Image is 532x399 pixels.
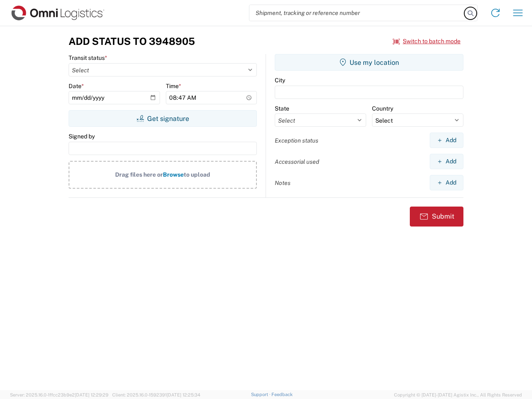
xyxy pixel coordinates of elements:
[112,392,200,397] span: Client: 2025.16.0-1592391
[75,392,108,397] span: [DATE] 12:29:29
[275,105,289,112] label: State
[251,392,272,397] a: Support
[69,35,195,47] h3: Add Status to 3948905
[372,105,393,112] label: Country
[393,34,461,48] button: Switch to batch mode
[275,137,318,144] label: Exception status
[69,133,95,140] label: Signed by
[275,179,291,187] label: Notes
[249,5,465,21] input: Shipment, tracking or reference number
[275,76,285,84] label: City
[430,154,463,169] button: Add
[69,110,257,127] button: Get signature
[10,392,108,397] span: Server: 2025.16.0-1ffcc23b9e2
[430,133,463,148] button: Add
[430,175,463,190] button: Add
[167,392,200,397] span: [DATE] 12:25:34
[275,54,463,71] button: Use my location
[69,82,84,90] label: Date
[410,207,463,227] button: Submit
[166,82,181,90] label: Time
[184,171,210,178] span: to upload
[163,171,184,178] span: Browse
[275,158,319,165] label: Accessorial used
[271,392,293,397] a: Feedback
[69,54,107,62] label: Transit status
[394,391,522,399] span: Copyright © [DATE]-[DATE] Agistix Inc., All Rights Reserved
[115,171,163,178] span: Drag files here or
